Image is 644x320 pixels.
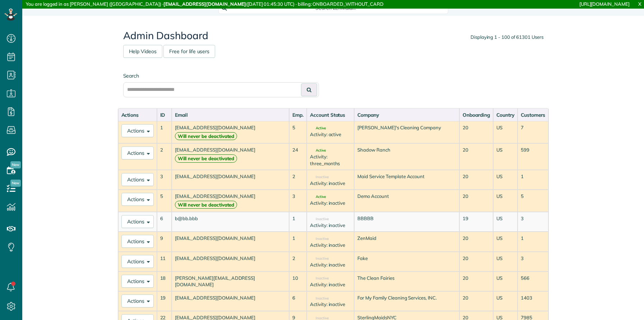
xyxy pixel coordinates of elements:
strong: Will never be deactivated [175,201,237,209]
div: ID [160,111,169,119]
td: [PERSON_NAME]'s Cleaning Company [354,121,459,143]
div: Onboarding [463,111,490,119]
td: US [493,272,518,291]
td: 20 [459,170,493,190]
div: Activity: active [310,131,351,138]
td: 3 [518,212,548,232]
td: 1 [289,212,307,232]
td: US [493,121,518,143]
td: 3 [518,252,548,272]
td: 20 [459,190,493,212]
div: Activity: inactive [310,301,351,308]
span: Active [310,126,326,130]
span: Inactive [310,175,329,179]
a: Free for life users [163,45,215,58]
button: Actions [121,295,154,307]
td: 6 [157,212,172,232]
button: Actions [121,147,154,159]
td: US [493,252,518,272]
div: Activity: inactive [310,180,351,187]
td: 19 [459,212,493,232]
td: 19 [157,291,172,311]
div: Customers [521,111,545,119]
td: 3 [289,190,307,212]
div: Activity: inactive [310,281,351,288]
button: Actions [121,215,154,228]
td: 2 [289,252,307,272]
td: The Clean Fairies [354,272,459,291]
td: 1 [157,121,172,143]
a: [URL][DOMAIN_NAME] [579,1,630,7]
td: 20 [459,232,493,251]
td: 2 [157,143,172,170]
td: [EMAIL_ADDRESS][DOMAIN_NAME] [172,190,289,212]
td: 1 [518,232,548,251]
div: Account Status [310,111,351,119]
td: 20 [459,252,493,272]
strong: Will never be deactivated [175,154,237,163]
div: Company [357,111,456,119]
td: 5 [518,190,548,212]
span: New [10,161,21,168]
span: Active [310,195,326,199]
button: Actions [121,173,154,186]
td: b@bb.bbb [172,212,289,232]
button: Actions [121,255,154,268]
td: 18 [157,272,172,291]
td: For My Family Cleaning Services, INC. [354,291,459,311]
td: 20 [459,121,493,143]
strong: [EMAIL_ADDRESS][DOMAIN_NAME] [163,1,246,7]
td: 20 [459,291,493,311]
a: Help Videos [123,45,163,58]
td: US [493,232,518,251]
td: [EMAIL_ADDRESS][DOMAIN_NAME] [172,121,289,143]
span: Inactive [310,297,329,300]
label: Search [123,72,319,79]
span: Inactive [310,257,329,260]
td: 3 [157,170,172,190]
div: Email [175,111,286,119]
td: [EMAIL_ADDRESS][DOMAIN_NAME] [172,291,289,311]
td: 5 [289,121,307,143]
td: 9 [157,232,172,251]
span: Inactive [310,277,329,280]
td: Fake [354,252,459,272]
td: 1 [518,170,548,190]
td: US [493,190,518,212]
span: New [10,180,21,187]
div: Emp. [292,111,304,119]
button: Actions [121,124,154,137]
button: Actions [121,275,154,288]
div: Activity: inactive [310,222,351,229]
td: 24 [289,143,307,170]
button: Actions [121,193,154,206]
td: [EMAIL_ADDRESS][DOMAIN_NAME] [172,143,289,170]
td: Demo Account [354,190,459,212]
td: US [493,170,518,190]
td: [PERSON_NAME][EMAIL_ADDRESS][DOMAIN_NAME] [172,272,289,291]
td: 2 [289,170,307,190]
span: Inactive [310,217,329,221]
td: 20 [459,272,493,291]
span: Inactive [310,237,329,241]
td: Maid Service Template Account [354,170,459,190]
div: Activity: three_months [310,153,351,167]
td: 566 [518,272,548,291]
div: Activity: inactive [310,200,351,207]
h2: Admin Dashboard [123,30,543,41]
div: Country [496,111,514,119]
button: Actions [121,235,154,248]
td: 11 [157,252,172,272]
strong: Will never be deactivated [175,132,237,140]
td: 1 [289,232,307,251]
span: Inactive [310,316,329,320]
td: US [493,212,518,232]
span: Active [310,149,326,152]
td: US [493,143,518,170]
div: Activity: inactive [310,242,351,249]
td: BBBBB [354,212,459,232]
td: 1403 [518,291,548,311]
div: Actions [121,111,154,119]
td: [EMAIL_ADDRESS][DOMAIN_NAME] [172,170,289,190]
td: 10 [289,272,307,291]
